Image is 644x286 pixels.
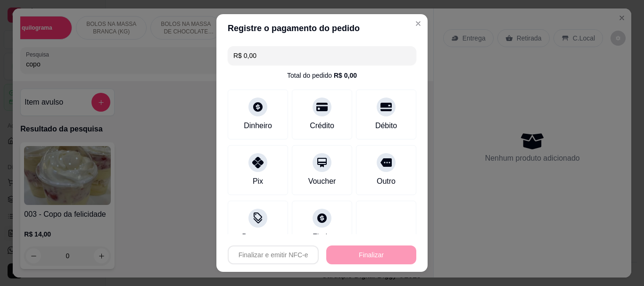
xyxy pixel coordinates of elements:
div: Outro [377,176,396,187]
div: Voucher [308,176,336,187]
div: R$ 0,00 [334,71,357,80]
div: Crédito [310,120,334,131]
input: Ex.: hambúrguer de cordeiro [233,46,411,65]
header: Registre o pagamento do pedido [216,14,428,42]
button: Close [411,16,426,31]
div: Desconto [242,231,274,243]
div: Pix [253,176,263,187]
div: Débito [375,120,397,131]
div: Dinheiro [244,120,272,131]
div: Fiado [313,231,331,243]
div: Total do pedido [287,71,357,80]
